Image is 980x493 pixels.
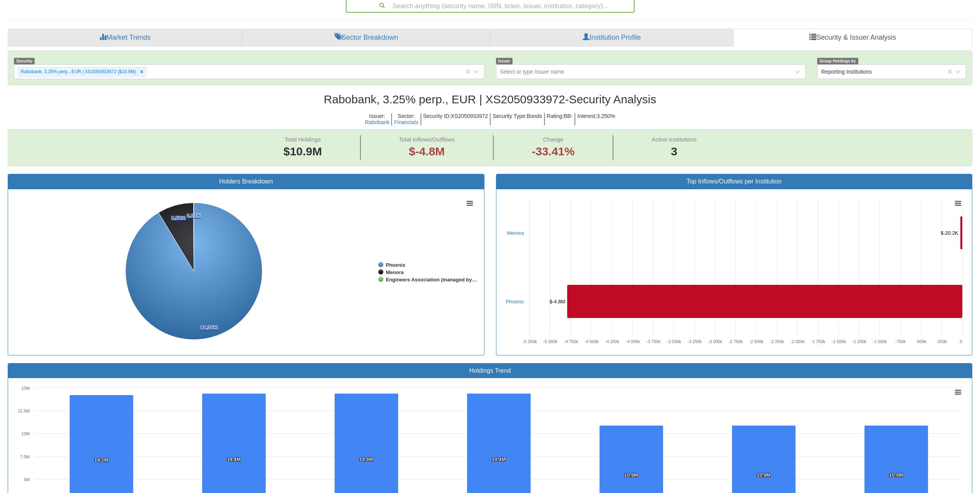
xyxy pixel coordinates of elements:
tspan: -1 250k [852,339,866,344]
span: Group Holdings by [817,58,858,64]
tspan: Engineers Association (managed by… [386,277,477,283]
tspan: 91.35% [201,325,218,330]
tspan: -2 000k [790,339,804,344]
text: 5M [24,477,30,482]
text: 10M [22,431,30,436]
text: 15M [22,386,30,390]
button: Rabobank [365,119,390,125]
tspan: -1 500k [831,339,846,344]
span: Total Inflows/Outflows [399,136,455,143]
tspan: -3 500k [667,339,681,344]
h5: Security ID : XS2050933972 [421,113,491,125]
tspan: 0.07% [187,213,201,219]
text: 12.5M [18,409,30,413]
tspan: -4 500k [585,339,599,344]
tspan: $-20.2K [941,230,958,236]
tspan: 14.4M [227,456,241,462]
span: $-4.8M [409,145,445,158]
text: 7.5M [20,454,30,459]
h5: Interest : 3.250% [575,113,617,125]
tspan: 14.4M [492,456,506,462]
text: -750k [895,339,906,344]
div: Rabobank, 3.25% perp., EUR | XS2050933972 ($10.9M) [18,67,137,76]
tspan: -1 000k [873,339,887,344]
tspan: 14.4M [359,456,373,462]
tspan: Menora [386,269,404,275]
tspan: -3 000k [708,339,722,344]
tspan: -4 000k [626,339,640,344]
tspan: 10.9M [757,472,771,478]
div: Select or type Issuer name [500,68,565,76]
span: $10.9M [283,145,322,158]
text: 0 [960,339,962,344]
span: Change [543,136,563,143]
tspan: -2 500k [749,339,763,344]
tspan: -1 750k [811,339,825,344]
h5: Issuer : [363,113,392,125]
tspan: Phoenix [386,262,405,268]
a: Market Trends [8,29,242,47]
a: Institution Profile [490,29,733,47]
tspan: -3 250k [687,339,702,344]
tspan: -4 750k [564,339,578,344]
tspan: 14.2M [94,457,108,463]
span: Active Institutions [652,136,697,143]
text: -250k [936,339,947,344]
span: Security [14,58,35,64]
tspan: $-4.8M [549,299,565,305]
div: Reporting Institutions [821,68,872,76]
h2: Rabobank, 3.25% perp., EUR | XS2050933972 - Security Analysis [8,93,972,106]
tspan: 10.9M [889,472,903,478]
a: Sector Breakdown [242,29,490,47]
tspan: -2 750k [729,339,743,344]
button: Financials [394,119,418,125]
span: -33.41% [532,143,575,160]
a: Security & Issuer Analysis [733,29,972,47]
a: Phoenix [506,299,524,305]
span: 3 [652,143,697,160]
tspan: -5 000k [543,339,558,344]
h5: Sector : [392,113,421,125]
h5: Rating : BB- [545,113,576,125]
tspan: -3 750k [646,339,660,344]
span: Total Holdings [285,136,321,143]
span: Issuer [496,58,513,64]
h5: Security Type : Bonds [491,113,544,125]
tspan: 8.58% [171,215,186,221]
h3: Holders Breakdown [14,178,478,185]
tspan: 10.9M [624,472,638,478]
a: Menora [507,230,524,236]
text: -500k [916,339,926,344]
tspan: -4 250k [605,339,619,344]
h3: Top Inflows/Outflows per Institution [502,178,967,185]
h3: Holdings Trend [14,367,966,374]
tspan: -5 250k [523,339,537,344]
tspan: -2 250k [770,339,784,344]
